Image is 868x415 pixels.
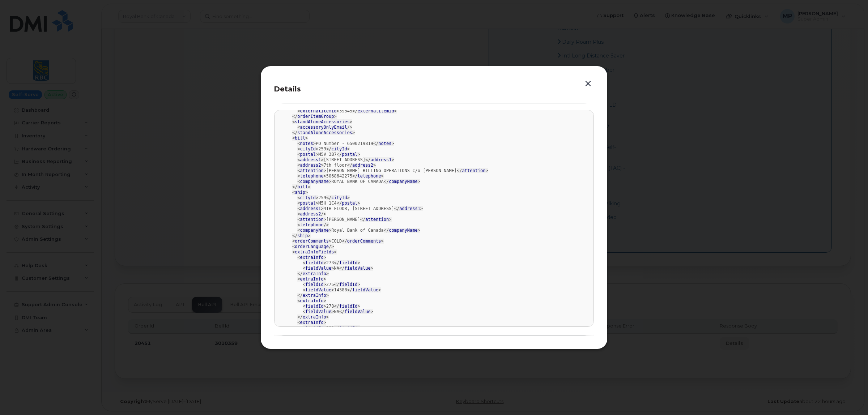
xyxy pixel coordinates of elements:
[292,249,337,254] span: < >
[337,152,360,157] span: </ >
[300,163,321,168] span: address2
[300,298,324,303] span: extraInfo
[297,130,352,135] span: standAloneAccessories
[300,195,316,200] span: cityId
[297,217,326,222] span: < >
[297,255,326,260] span: < >
[295,249,334,254] span: extraInfoFields
[331,146,347,151] span: cityId
[300,222,324,227] span: telephone
[300,157,321,162] span: address1
[334,260,360,265] span: </ >
[292,244,334,249] span: < />
[297,315,329,320] span: </ >
[297,174,326,179] span: < >
[305,282,324,287] span: fieldId
[297,298,326,303] span: < >
[300,125,347,130] span: accessoryOnlyEmail
[339,309,373,314] span: </ >
[300,152,316,157] span: postal
[334,304,360,309] span: </ >
[347,163,376,168] span: </ >
[352,108,397,114] span: </ >
[297,184,308,189] span: bill
[305,260,324,265] span: fieldId
[297,179,331,184] span: < >
[297,211,326,217] span: < />
[300,211,321,217] span: address2
[295,119,350,124] span: standAloneAccessories
[300,141,313,146] span: notes
[292,114,337,119] span: </ >
[334,282,360,287] span: </ >
[297,152,318,157] span: < >
[344,309,370,314] span: fieldValue
[371,157,392,162] span: address1
[297,125,352,130] span: < />
[292,136,308,141] span: < >
[300,255,324,260] span: extraInfo
[300,179,329,184] span: companyName
[337,201,360,206] span: </ >
[389,179,417,184] span: companyName
[297,293,329,298] span: </ >
[300,168,324,173] span: attention
[297,233,308,238] span: ship
[300,146,316,151] span: cityId
[292,233,311,238] span: </ >
[303,309,334,314] span: < >
[292,190,308,195] span: < >
[300,320,324,325] span: extraInfo
[300,277,324,282] span: extraInfo
[297,201,318,206] span: < >
[292,239,331,244] span: < >
[339,266,373,271] span: </ >
[303,271,326,276] span: extraInfo
[305,304,324,309] span: fieldId
[303,260,326,265] span: < >
[365,217,389,222] span: attention
[342,152,357,157] span: postal
[347,239,381,244] span: orderComments
[331,195,347,200] span: cityId
[339,304,358,309] span: fieldId
[303,325,326,330] span: < >
[358,108,394,114] span: externalItemId
[352,163,373,168] span: address2
[378,141,391,146] span: notes
[462,168,486,173] span: attention
[344,266,370,271] span: fieldValue
[292,184,311,189] span: </ >
[297,228,331,233] span: < >
[297,146,318,151] span: < >
[389,228,417,233] span: companyName
[360,217,392,222] span: </ >
[305,266,331,271] span: fieldValue
[303,304,326,309] span: < >
[300,174,324,179] span: telephone
[326,146,350,151] span: </ >
[292,119,352,124] span: < >
[297,195,318,200] span: < >
[305,287,331,292] span: fieldValue
[334,325,360,330] span: </ >
[274,85,301,93] span: Details
[297,114,334,119] span: orderItemGroup
[295,136,305,141] span: bill
[297,168,326,173] span: < >
[384,228,420,233] span: </ >
[373,141,394,146] span: </ >
[297,108,339,114] span: < >
[297,206,323,211] span: < >
[339,325,358,330] span: fieldId
[297,163,323,168] span: < >
[297,157,323,162] span: < >
[342,239,384,244] span: </ >
[300,201,316,206] span: postal
[352,174,384,179] span: </ >
[303,282,326,287] span: < >
[384,179,420,184] span: </ >
[295,239,329,244] span: orderComments
[394,206,423,211] span: </ >
[300,228,329,233] span: companyName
